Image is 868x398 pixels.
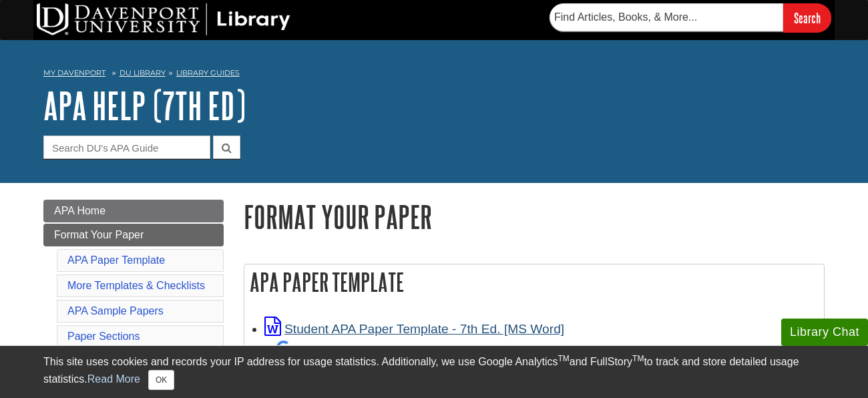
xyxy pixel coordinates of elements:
[43,136,210,159] input: Search DU's APA Guide
[558,354,569,363] sup: TM
[783,3,831,32] input: Search
[276,343,544,355] a: Student APA Paper Template - 7th Ed. [Google Doc]
[148,370,174,390] button: Close
[550,3,831,32] form: Searches DU Library's articles, books, and more
[43,85,246,126] a: APA Help (7th Ed)
[37,3,290,35] img: DU Library
[781,319,868,346] button: Library Chat
[87,373,140,385] a: Read More
[43,224,224,246] a: Format Your Paper
[54,229,144,240] span: Format Your Paper
[244,200,825,234] h1: Format Your Paper
[43,354,825,390] div: This site uses cookies and records your IP address for usage statistics. Additionally, we use Goo...
[176,68,240,77] a: Library Guides
[54,205,105,216] span: APA Home
[632,354,644,363] sup: TM
[120,68,166,77] a: DU Library
[67,305,164,317] a: APA Sample Papers
[67,254,165,266] a: APA Paper Template
[67,280,205,291] a: More Templates & Checklists
[550,3,783,31] input: Find Articles, Books, & More...
[43,67,105,79] a: My Davenport
[244,264,824,300] h2: APA Paper Template
[67,331,140,342] a: Paper Sections
[43,64,825,85] nav: breadcrumb
[264,343,544,355] small: Or
[264,322,564,336] a: Link opens in new window
[43,200,224,222] a: APA Home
